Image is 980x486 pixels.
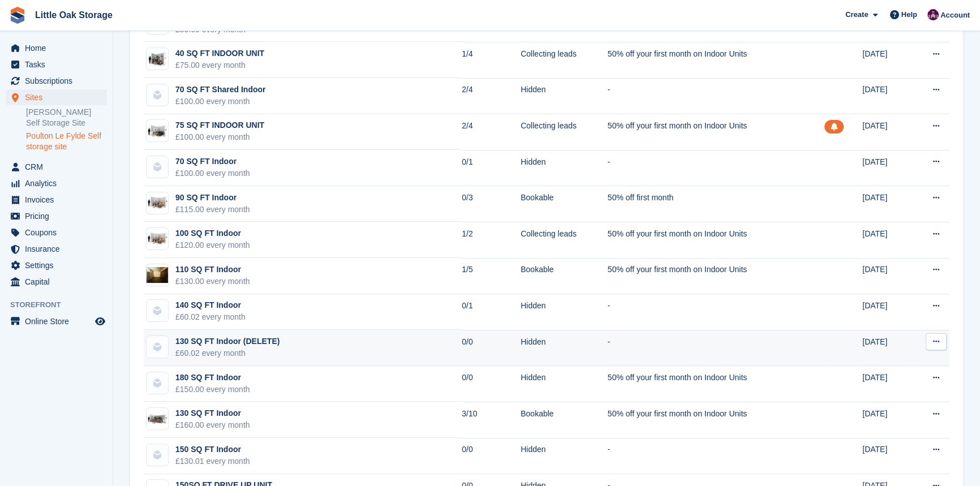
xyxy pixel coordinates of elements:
div: £130.01 every month [175,455,250,467]
img: blank-unit-type-icon-ffbac7b88ba66c5e286b0e438baccc4b9c83835d4c34f86887a83fc20ec27e7b.svg [147,372,168,394]
img: 100-sqft-unit%20(1).jpg [147,231,168,247]
td: [DATE] [862,366,913,402]
td: [DATE] [862,150,913,186]
td: 0/0 [462,438,521,474]
div: 130 SQ FT Indoor (DELETE) [175,336,280,347]
td: 1/2 [462,222,521,258]
td: [DATE] [862,114,913,150]
div: 150 SQ FT Indoor [175,444,250,455]
a: menu [6,225,107,240]
a: menu [6,57,107,72]
a: Preview store [93,315,107,328]
td: Hidden [521,78,608,114]
div: 75 SQ FT INDOOR UNIT [175,119,264,131]
td: 1/5 [462,258,521,294]
span: Home [25,40,93,56]
td: [DATE] [862,294,913,330]
span: Storefront [10,299,113,311]
td: 50% off your first month on Indoor Units [608,258,824,294]
td: Hidden [521,366,608,402]
img: N%20section%20.JPG [147,267,168,283]
td: Hidden [521,294,608,330]
div: £60.02 every month [175,311,246,323]
img: blank-unit-type-icon-ffbac7b88ba66c5e286b0e438baccc4b9c83835d4c34f86887a83fc20ec27e7b.svg [147,336,168,358]
a: [PERSON_NAME] Self Storage Site [26,107,107,128]
div: 70 SQ FT Shared Indoor [175,84,265,96]
td: - [608,438,824,474]
td: 50% off first month [608,186,824,222]
td: 0/1 [462,294,521,330]
span: Subscriptions [25,73,93,89]
td: 1/4 [462,42,521,78]
a: menu [6,40,107,56]
div: 100 SQ FT Indoor [175,227,250,239]
td: Collecting leads [521,222,608,258]
td: Bookable [521,402,608,438]
a: menu [6,274,107,290]
td: [DATE] [862,258,913,294]
td: Collecting leads [521,114,608,150]
div: £100.00 every month [175,96,265,107]
td: [DATE] [862,438,913,474]
div: £100.00 every month [175,167,250,179]
span: Analytics [25,175,93,191]
td: Hidden [521,330,608,366]
td: Collecting leads [521,42,608,78]
span: Account [940,10,970,21]
img: blank-unit-type-icon-ffbac7b88ba66c5e286b0e438baccc4b9c83835d4c34f86887a83fc20ec27e7b.svg [147,84,168,106]
td: [DATE] [862,402,913,438]
td: 50% off your first month on Indoor Units [608,366,824,402]
span: Sites [25,89,93,105]
div: £60.02 every month [175,347,280,359]
div: £150.00 every month [175,384,250,395]
span: Coupons [25,225,93,240]
td: 50% off your first month on Indoor Units [608,42,824,78]
td: 50% off your first month on Indoor Units [608,222,824,258]
td: [DATE] [862,186,913,222]
img: Morgen Aujla [927,9,939,20]
div: 140 SQ FT Indoor [175,299,246,311]
td: [DATE] [862,330,913,366]
td: - [608,150,824,186]
td: [DATE] [862,222,913,258]
a: Poulton Le Fylde Self storage site [26,131,107,152]
a: Little Oak Storage [31,6,117,24]
span: CRM [25,159,93,175]
td: - [608,330,824,366]
td: 2/4 [462,78,521,114]
img: stora-icon-8386f47178a22dfd0bd8f6a31ec36ba5ce8667c1dd55bd0f319d3a0aa187defe.svg [9,7,26,24]
td: Hidden [521,150,608,186]
img: 40-sqft-unit.jpg [147,51,168,67]
div: 180 SQ FT Indoor [175,372,250,384]
td: Bookable [521,258,608,294]
td: 50% off your first month on Indoor Units [608,402,824,438]
td: 50% off your first month on Indoor Units [608,114,824,150]
a: menu [6,241,107,257]
span: Online Store [25,313,93,329]
img: 135-sqft-unit%20(1).jpg [147,411,168,427]
td: 2/4 [462,114,521,150]
a: menu [6,208,107,224]
td: 0/1 [462,150,521,186]
div: £75.00 every month [175,59,264,71]
img: 100-sqft-unit.jpg [147,195,168,211]
div: 110 SQ FT Indoor [175,264,250,276]
td: 0/3 [462,186,521,222]
a: menu [6,73,107,89]
span: Help [901,9,917,20]
span: Invoices [25,192,93,208]
a: menu [6,257,107,273]
span: Tasks [25,57,93,72]
td: 3/10 [462,402,521,438]
div: £120.00 every month [175,239,250,251]
td: - [608,78,824,114]
div: 130 SQ FT Indoor [175,407,250,419]
div: £160.00 every month [175,419,250,431]
img: blank-unit-type-icon-ffbac7b88ba66c5e286b0e438baccc4b9c83835d4c34f86887a83fc20ec27e7b.svg [147,300,168,321]
td: [DATE] [862,78,913,114]
span: Capital [25,274,93,290]
td: - [608,294,824,330]
div: 90 SQ FT Indoor [175,192,250,204]
span: Insurance [25,241,93,257]
td: 0/0 [462,330,521,366]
